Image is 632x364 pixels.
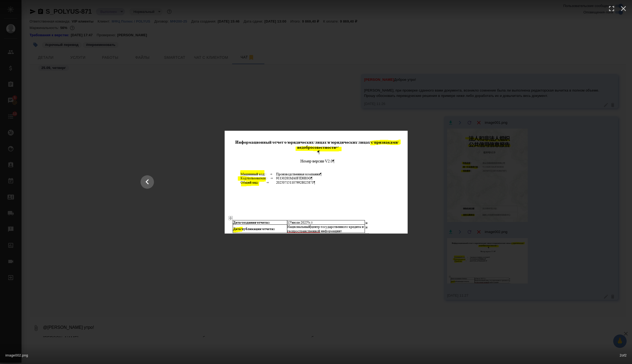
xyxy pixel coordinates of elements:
button: Close (esc) [617,3,629,14]
button: Enter fullscreen (f) [606,3,617,14]
button: Show slide 1 of 2 [141,175,154,189]
img: image002.png [225,131,408,234]
span: 2 of 2 [620,352,627,359]
span: image002.png [5,353,28,357]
